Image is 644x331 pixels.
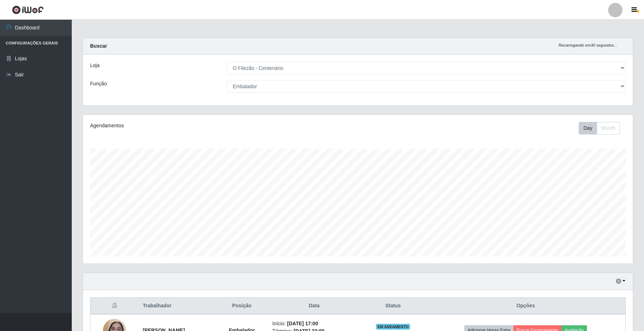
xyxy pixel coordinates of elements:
label: Loja [90,62,99,69]
time: [DATE] 17:00 [287,321,318,326]
strong: Buscar [90,43,107,49]
div: Agendamentos [90,122,307,129]
th: Status [360,298,426,315]
div: First group [579,122,620,134]
div: Toolbar with button groups [579,122,626,134]
label: Função [90,80,107,88]
span: EM ANDAMENTO [376,324,410,330]
th: Trabalhador [138,298,216,315]
li: Início: [272,320,356,327]
button: Month [597,122,620,134]
th: Posição [216,298,268,315]
th: Opções [426,298,625,315]
i: Recarregando em 30 segundos... [559,43,617,47]
th: Data [268,298,360,315]
img: CoreUI Logo [12,5,44,14]
button: Day [579,122,597,134]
